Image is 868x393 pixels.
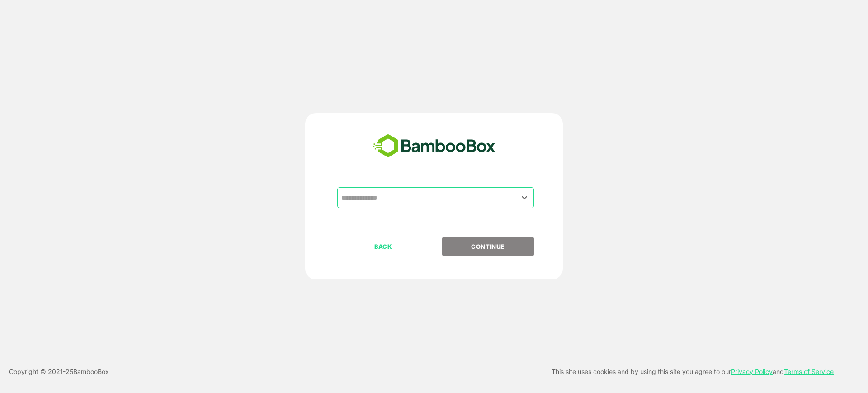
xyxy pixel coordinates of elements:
button: Open [519,191,531,204]
p: BACK [338,241,429,251]
a: Terms of Service [784,368,834,375]
img: bamboobox [368,131,500,161]
p: Copyright © 2021- 25 BambooBox [9,366,109,377]
a: Privacy Policy [731,368,773,375]
p: CONTINUE [443,241,533,251]
p: This site uses cookies and by using this site you agree to our and [552,366,834,377]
